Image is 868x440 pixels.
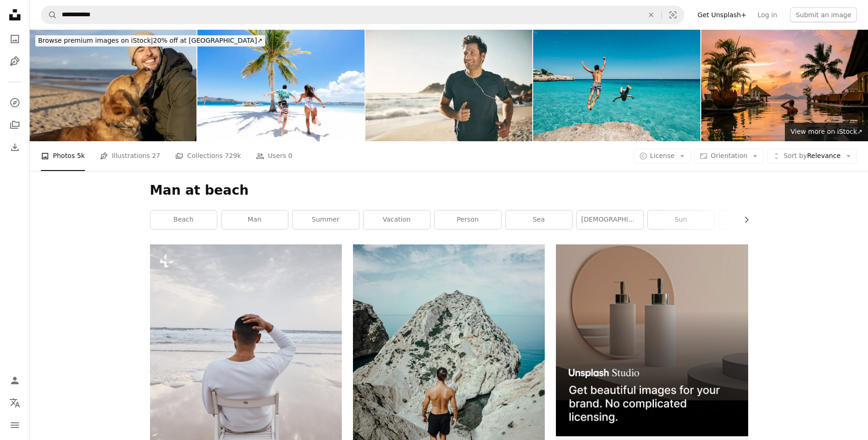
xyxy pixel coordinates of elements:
[365,30,532,141] img: Active, fit and healthy man jogging on a beach while listening to music on earphones with stunnin...
[506,210,572,229] a: sea
[790,7,857,22] button: Submit an image
[197,30,364,141] img: Couple At Beach On Sunny Day
[256,141,293,171] a: Users 0
[648,210,714,229] a: sun
[752,7,783,22] a: Log in
[150,384,342,392] a: a man sitting in a chair on the beach
[719,210,785,229] a: ocean
[30,30,196,141] img: Loving Dog Giving Owner Kisses
[6,394,24,412] button: Language
[634,149,691,164] button: License
[701,30,868,141] img: Luxury swimming pool in tropical resort, relaxing holidays in Seychelles islands. La Digue, Young...
[662,6,684,24] button: Visual search
[711,152,747,159] span: Orientation
[694,149,764,164] button: Orientation
[152,151,160,161] span: 27
[577,210,643,229] a: [DEMOGRAPHIC_DATA]
[767,149,857,164] button: Sort byRelevance
[288,151,293,161] span: 0
[6,371,24,390] a: Log in / Sign up
[293,210,359,229] a: summer
[150,210,217,229] a: beach
[6,138,24,157] a: Download History
[6,30,24,48] a: Photos
[364,210,430,229] a: vacation
[692,7,752,22] a: Get Unsplash+
[150,182,748,199] h1: Man at beach
[785,123,868,141] a: View more on iStock↗
[533,30,700,141] img: Two friends are diving in the sea from a cliff
[6,116,24,134] a: Collections
[6,93,24,112] a: Explore
[783,152,807,159] span: Sort by
[6,52,24,71] a: Illustrations
[790,128,862,135] span: View more on iStock ↗
[738,210,748,229] button: scroll list to the right
[38,37,153,44] span: Browse premium images on iStock |
[41,6,685,24] form: Find visuals sitewide
[641,6,661,24] button: Clear
[225,151,241,161] span: 729k
[222,210,288,229] a: man
[100,141,160,171] a: Illustrations 27
[650,152,675,159] span: License
[175,141,241,171] a: Collections 729k
[30,30,271,52] a: Browse premium images on iStock|20% off at [GEOGRAPHIC_DATA]↗
[435,210,501,229] a: person
[783,151,841,161] span: Relevance
[41,6,57,24] button: Search Unsplash
[6,416,24,434] button: Menu
[353,360,545,368] a: topless man in black shorts standing on rocky hill during daytime
[38,37,262,44] span: 20% off at [GEOGRAPHIC_DATA] ↗
[556,244,748,436] img: file-1715714113747-b8b0561c490eimage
